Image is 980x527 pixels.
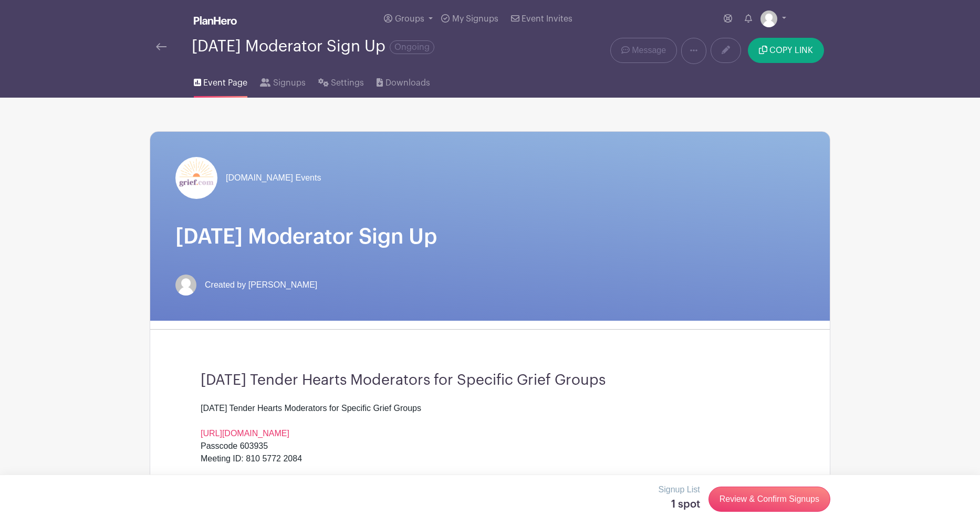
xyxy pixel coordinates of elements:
[331,77,364,89] span: Settings
[203,77,247,89] span: Event Page
[452,15,498,23] span: My Signups
[201,372,779,389] h3: [DATE] Tender Hearts Moderators for Specific Grief Groups
[395,15,424,23] span: Groups
[201,452,779,478] div: Meeting ID: 810 5772 2084
[273,77,306,89] span: Signups
[760,10,777,27] img: default-ce2991bfa6775e67f084385cd625a349d9dcbb7a52a09fb2fda1e96e2d18dcdb.png
[385,77,430,89] span: Downloads
[522,15,572,23] span: Event Invites
[156,43,166,50] img: back-arrow-29a5d9b10d5bd6ae65dc969a981735edf675c4d7a1fe02e03b50dbd4ba3cdb55.svg
[194,64,247,98] a: Event Page
[708,487,830,512] a: Review & Confirm Signups
[318,64,364,98] a: Settings
[175,157,217,199] img: grief-logo-planhero.png
[260,64,305,98] a: Signups
[748,38,824,63] button: COPY LINK
[769,46,813,55] span: COPY LINK
[201,429,289,438] a: [URL][DOMAIN_NAME]
[175,275,196,296] img: default-ce2991bfa6775e67f084385cd625a349d9dcbb7a52a09fb2fda1e96e2d18dcdb.png
[226,172,321,184] span: [DOMAIN_NAME] Events
[610,38,677,63] a: Message
[194,16,237,25] img: logo_white-6c42ec7e38ccf1d336a20a19083b03d10ae64f83f12c07503d8b9e83406b4c7d.svg
[377,64,430,98] a: Downloads
[390,40,434,54] span: Ongoing
[201,402,779,452] div: [DATE] Tender Hearts Moderators for Specific Grief Groups Passcode 603935
[175,224,805,249] h1: [DATE] Moderator Sign Up
[205,279,317,291] span: Created by [PERSON_NAME]
[659,498,700,511] h5: 1 spot
[659,483,700,496] p: Signup List
[632,44,666,57] span: Message
[192,38,434,55] div: [DATE] Moderator Sign Up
